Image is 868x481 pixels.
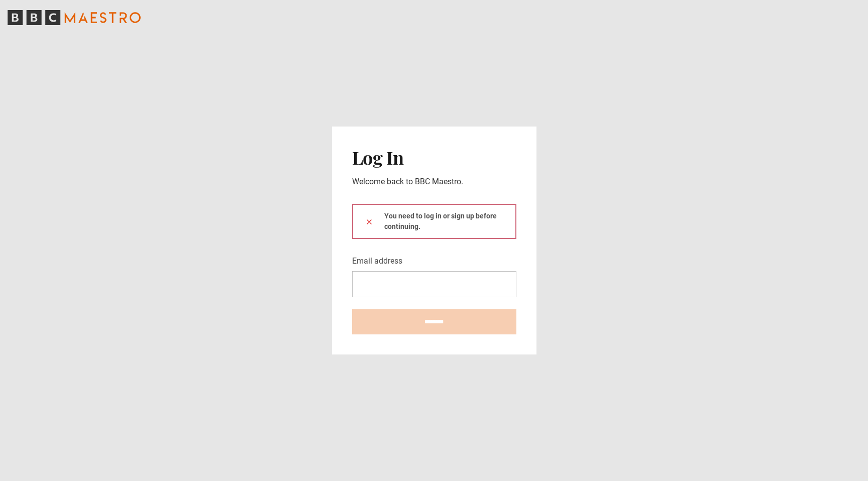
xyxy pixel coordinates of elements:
[352,176,516,188] p: Welcome back to BBC Maestro.
[352,255,402,267] label: Email address
[8,10,141,25] svg: BBC Maestro
[352,204,516,239] div: You need to log in or sign up before continuing.
[352,147,516,168] h2: Log In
